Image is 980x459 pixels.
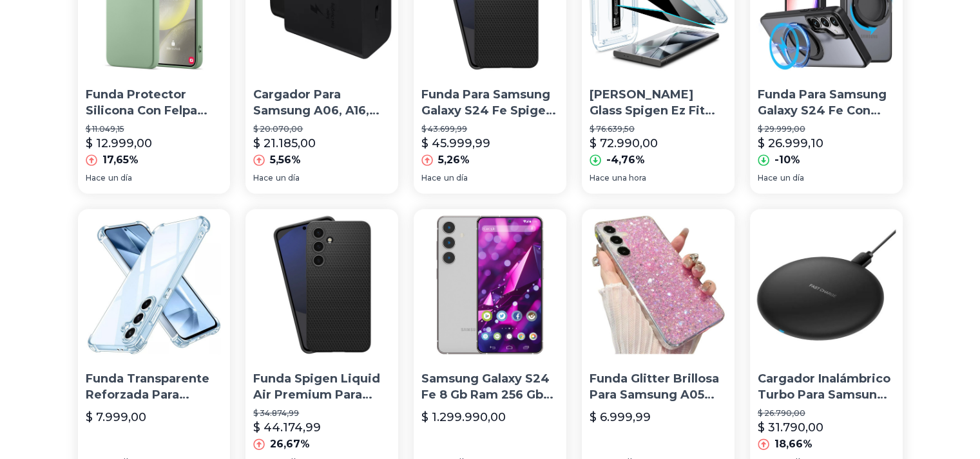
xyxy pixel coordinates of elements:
p: -10% [774,152,800,168]
span: un día [108,173,132,183]
p: Funda Protector Silicona Con Felpa Para Samsung S24 Fe [86,87,223,119]
p: $ 21.185,00 [253,134,316,152]
img: Cargador Inalámbrico Turbo Para Samsung S24/ Plus/ Ultra/ Fe [750,209,903,361]
img: Samsung Galaxy S24 Fe 8 Gb Ram 256 Gb Rom 5g Gris [414,209,566,361]
span: un día [276,173,300,183]
p: $ 20.070,00 [253,124,390,134]
p: Funda Para Samsung Galaxy S24 Fe Spigen Liquid Air Premium [421,87,559,119]
img: Funda Transparente Reforzada Para Samsung S24 Fe [78,209,231,361]
p: 5,56% [270,152,301,168]
p: Cargador Para Samsung A06, A16, A26, A36, A56 S24 Fe, Flip 6 [253,87,390,119]
span: Hace [590,173,610,183]
span: una hora [612,173,646,183]
img: Funda Glitter Brillosa Para Samsung A05 A15 A52 S23 Fe S24 [582,209,735,361]
p: $ 44.174,99 [253,419,321,437]
p: Cargador Inalámbrico Turbo Para Samsung S24/ Plus/ Ultra/ Fe [758,371,895,403]
p: [PERSON_NAME] Glass Spigen Ez Fit Para Samsung S24 Plus Fe Ultra X2 [590,87,727,119]
img: Funda Spigen Liquid Air Premium Para Samsung Galaxy S24 Fe [245,209,398,361]
p: $ 1.299.990,00 [421,408,506,426]
span: Hace [421,173,441,183]
p: $ 26.790,00 [758,408,895,419]
p: $ 72.990,00 [590,134,658,152]
p: -4,76% [606,152,645,168]
span: Hace [253,173,273,183]
p: $ 45.999,99 [421,134,490,152]
p: $ 31.790,00 [758,419,823,437]
p: $ 7.999,00 [86,408,146,426]
p: 5,26% [438,152,470,168]
p: Funda Transparente Reforzada Para Samsung S24 Fe [86,371,223,403]
span: un día [444,173,468,183]
p: $ 43.699,99 [421,124,559,134]
p: $ 12.999,00 [86,134,152,152]
p: Funda Spigen Liquid Air Premium Para Samsung Galaxy S24 Fe [253,371,390,403]
p: 26,67% [270,437,310,452]
p: $ 29.999,00 [758,124,895,134]
span: un día [780,173,804,183]
p: $ 26.999,10 [758,134,823,152]
p: Funda Glitter Brillosa Para Samsung A05 A15 A52 S23 Fe S24 [590,371,727,403]
span: Hace [86,173,106,183]
span: Hace [758,173,778,183]
p: 17,65% [102,152,139,168]
p: 18,66% [774,437,812,452]
p: Samsung Galaxy S24 Fe 8 Gb Ram 256 Gb Rom 5g Gris [421,371,559,403]
p: $ 11.049,15 [86,124,223,134]
p: $ 34.874,99 [253,408,390,419]
p: $ 6.999,99 [590,408,651,426]
p: Funda Para Samsung Galaxy S24 Fe Con Soporte Magnetico Matte [758,87,895,119]
p: $ 76.639,50 [590,124,727,134]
